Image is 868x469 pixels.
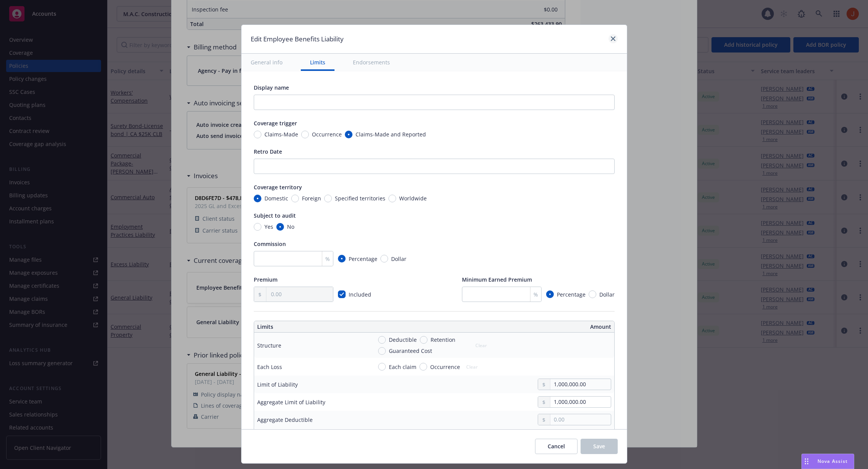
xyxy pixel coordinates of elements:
[241,54,292,71] button: General info
[254,148,282,155] span: Retro Date
[462,276,532,283] span: Minimum Earned Premium
[254,195,261,202] input: Domestic
[302,194,321,202] span: Foreign
[254,131,261,138] input: Claims-Made
[388,195,396,202] input: Worldwide
[335,194,385,202] span: Specified territories
[254,223,261,231] input: Yes
[546,290,554,298] input: Percentage
[276,223,284,231] input: No
[399,194,427,202] span: Worldwide
[254,321,398,333] th: Limits
[548,443,565,450] span: Cancel
[312,130,342,138] span: Occurrence
[254,120,297,127] span: Coverage trigger
[301,131,309,138] input: Occurrence
[550,379,610,390] input: 0.00
[291,195,299,202] input: Foreign
[257,380,298,389] div: Limit of Liability
[254,84,289,91] span: Display name
[430,363,460,371] span: Occurrence
[254,212,296,219] span: Subject to audit
[391,255,406,263] span: Dollar
[338,255,346,262] input: Percentage
[324,195,332,202] input: Specified territories
[419,363,427,371] input: Occurrence
[257,363,282,371] div: Each Loss
[378,336,386,344] input: Deductible
[817,458,848,464] span: Nova Assist
[550,397,610,407] input: 0.00
[254,240,286,248] span: Commission
[349,291,371,298] span: Included
[557,290,586,298] span: Percentage
[380,255,388,262] input: Dollar
[301,54,334,71] button: Limits
[344,54,399,71] button: Endorsements
[802,454,811,469] div: Drag to move
[325,255,330,263] span: %
[534,290,538,298] span: %
[254,184,302,191] span: Coverage territory
[257,398,325,406] div: Aggregate Limit of Liability
[378,347,386,355] input: Guaranteed Cost
[349,255,377,263] span: Percentage
[389,347,432,355] span: Guaranteed Cost
[251,34,344,44] h1: Edit Employee Benefits Liability
[535,439,578,454] button: Cancel
[287,223,294,231] span: No
[254,276,277,283] span: Premium
[420,336,427,344] input: Retention
[801,454,854,469] button: Nova Assist
[345,131,352,138] input: Claims-Made and Reported
[389,336,417,344] span: Deductible
[438,321,614,333] th: Amount
[378,363,386,371] input: Each claim
[257,341,281,349] div: Structure
[266,287,333,302] input: 0.00
[257,416,313,424] div: Aggregate Deductible
[550,414,610,425] input: 0.00
[431,336,455,344] span: Retention
[356,130,426,138] span: Claims-Made and Reported
[264,194,288,202] span: Domestic
[389,363,416,371] span: Each claim
[264,223,273,231] span: Yes
[264,130,298,138] span: Claims-Made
